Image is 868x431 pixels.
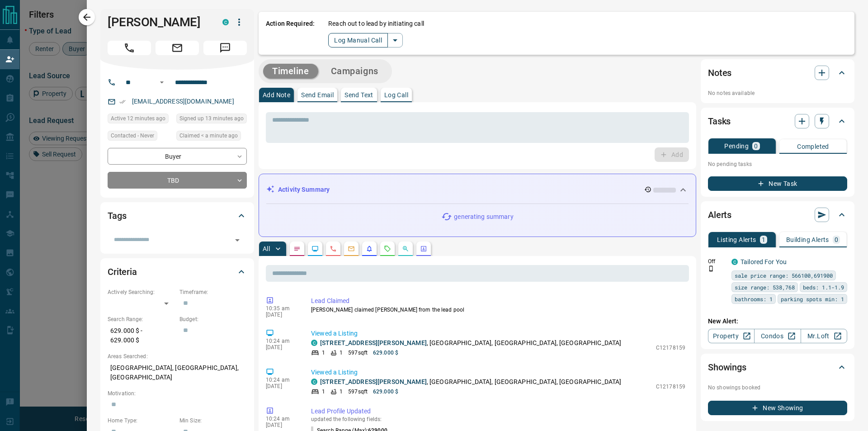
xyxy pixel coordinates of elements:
[231,234,244,246] button: Open
[293,245,301,252] svg: Notes
[786,237,829,243] p: Building Alerts
[132,98,234,105] a: [EMAIL_ADDRESS][DOMAIN_NAME]
[311,379,317,385] div: condos.ca
[708,384,847,392] p: No showings booked
[278,185,330,194] p: Activity Summary
[311,329,685,338] p: Viewed a Listing
[735,294,773,303] span: bathrooms: 1
[108,288,175,296] p: Actively Searching:
[348,349,368,357] p: 597 sqft
[708,257,726,265] p: Off
[708,89,847,97] p: No notes available
[301,92,334,98] p: Send Email
[708,62,847,84] div: Notes
[266,312,297,318] p: [DATE]
[708,110,847,132] div: Tasks
[801,329,847,343] a: Mr.Loft
[708,360,746,374] h2: Showings
[108,323,175,348] p: 629.000 $ - 629.000 $
[754,329,801,343] a: Condos
[111,131,154,140] span: Contacted - Never
[708,114,731,128] h2: Tasks
[311,416,685,422] p: updated the following fields:
[656,383,685,391] p: C12178159
[266,422,297,428] p: [DATE]
[708,157,847,171] p: No pending tasks
[179,417,247,425] p: Min Size:
[108,360,247,385] p: [GEOGRAPHIC_DATA], [GEOGRAPHIC_DATA], [GEOGRAPHIC_DATA]
[708,176,847,191] button: New Task
[263,246,270,252] p: All
[266,181,689,198] div: Activity Summary
[781,294,844,303] span: parking spots min: 1
[835,237,838,243] p: 0
[762,237,765,243] p: 1
[320,339,427,346] a: [STREET_ADDRESS][PERSON_NAME]
[156,41,199,55] span: Email
[717,237,756,243] p: Listing Alerts
[108,172,247,189] div: TBD
[708,356,847,378] div: Showings
[266,338,297,344] p: 10:24 am
[108,205,247,227] div: Tags
[402,245,409,252] svg: Opportunities
[330,245,337,252] svg: Calls
[322,349,325,357] p: 1
[176,131,247,143] div: Wed Aug 13 2025
[311,245,319,252] svg: Lead Browsing Activity
[708,66,731,80] h2: Notes
[266,344,297,350] p: [DATE]
[741,258,787,265] a: Tailored For You
[320,377,621,387] p: , [GEOGRAPHIC_DATA], [GEOGRAPHIC_DATA], [GEOGRAPHIC_DATA]
[108,352,247,360] p: Areas Searched:
[108,261,247,283] div: Criteria
[366,245,373,252] svg: Listing Alerts
[266,416,297,422] p: 10:24 am
[708,317,847,326] p: New Alert:
[320,378,427,385] a: [STREET_ADDRESS][PERSON_NAME]
[328,19,424,28] p: Reach out to lead by initiating call
[731,259,738,265] div: condos.ca
[803,283,844,292] span: beds: 1.1-1.9
[266,383,297,389] p: [DATE]
[156,77,167,88] button: Open
[222,19,229,25] div: condos.ca
[179,288,247,296] p: Timeframe:
[203,41,247,55] span: Message
[735,283,795,292] span: size range: 538,768
[656,344,685,352] p: C12178159
[108,417,175,425] p: Home Type:
[708,208,731,222] h2: Alerts
[708,204,847,226] div: Alerts
[420,245,427,252] svg: Agent Actions
[328,33,403,47] div: split button
[108,315,175,323] p: Search Range:
[108,389,247,398] p: Motivation:
[348,245,355,252] svg: Emails
[311,306,685,314] p: [PERSON_NAME] claimed [PERSON_NAME] from the lead pool
[266,305,297,312] p: 10:35 am
[111,114,165,123] span: Active 12 minutes ago
[108,265,137,279] h2: Criteria
[454,212,513,222] p: generating summary
[708,329,755,343] a: Property
[311,296,685,306] p: Lead Claimed
[344,92,373,98] p: Send Text
[179,315,247,323] p: Budget:
[176,114,247,126] div: Wed Aug 13 2025
[108,148,247,165] div: Buyer
[340,388,343,396] p: 1
[108,41,151,55] span: Call
[708,401,847,415] button: New Showing
[797,143,829,150] p: Completed
[311,340,317,346] div: condos.ca
[179,131,238,140] span: Claimed < a minute ago
[384,92,408,98] p: Log Call
[266,377,297,383] p: 10:24 am
[263,92,290,98] p: Add Note
[328,33,388,47] button: Log Manual Call
[311,407,685,416] p: Lead Profile Updated
[384,245,391,252] svg: Requests
[311,368,685,377] p: Viewed a Listing
[708,265,714,272] svg: Push Notification Only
